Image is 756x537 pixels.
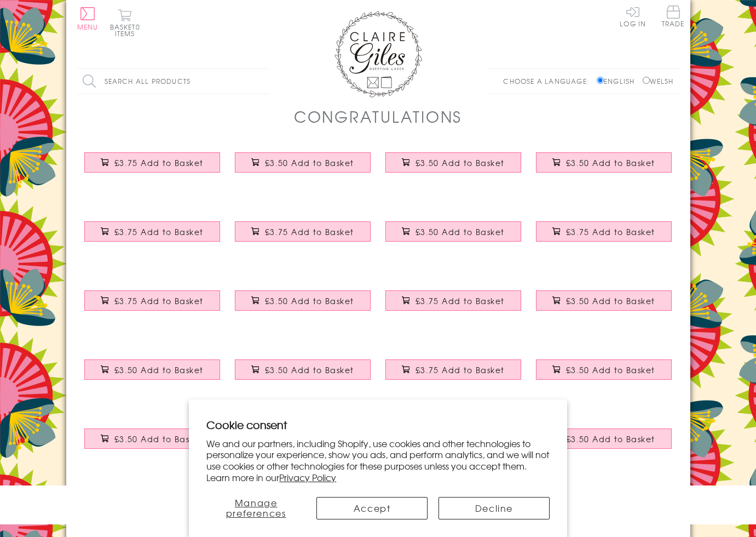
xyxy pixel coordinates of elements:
[536,429,672,449] button: £3.50 Add to Basket
[566,364,655,375] span: £3.50 Add to Basket
[77,351,228,398] a: New Job Card, Blue Stars, Good Luck, padded star embellished £3.50 Add to Basket
[597,76,640,86] label: English
[114,364,204,375] span: £3.50 Add to Basket
[415,364,505,375] span: £3.75 Add to Basket
[529,282,679,329] a: Congratulations and Good Luck Card, Pink Stars, enjoy your Retirement £3.50 Add to Basket
[294,105,462,128] h1: Congratulations
[385,152,521,173] button: £3.50 Add to Basket
[84,359,220,380] button: £3.50 Add to Basket
[110,9,140,37] button: Basket0 items
[385,359,521,380] button: £3.75 Add to Basket
[226,496,286,519] span: Manage preferences
[265,295,354,306] span: £3.50 Add to Basket
[206,417,550,432] h2: Cookie consent
[265,157,354,168] span: £3.50 Add to Basket
[235,221,371,242] button: £3.75 Add to Basket
[536,290,672,311] button: £3.50 Add to Basket
[415,226,505,237] span: £3.50 Add to Basket
[566,295,655,306] span: £3.50 Add to Basket
[662,5,685,29] a: Trade
[84,429,220,449] button: £3.50 Add to Basket
[235,359,371,380] button: £3.50 Add to Basket
[114,157,204,168] span: £3.75 Add to Basket
[385,221,521,242] button: £3.50 Add to Basket
[536,152,672,173] button: £3.50 Add to Basket
[316,497,428,519] button: Accept
[566,433,655,444] span: £3.50 Add to Basket
[566,157,655,168] span: £3.50 Add to Basket
[536,221,672,242] button: £3.75 Add to Basket
[228,144,378,191] a: Congratulations Card, exam results, Embellished with a padded star £3.50 Add to Basket
[536,359,672,380] button: £3.50 Add to Basket
[114,433,204,444] span: £3.50 Add to Basket
[566,226,655,237] span: £3.75 Add to Basket
[415,157,505,168] span: £3.50 Add to Basket
[378,144,529,191] a: Congratulations Card, Pink Stars, Embellished with a padded star £3.50 Add to Basket
[114,295,204,306] span: £3.75 Add to Basket
[235,152,371,173] button: £3.50 Add to Basket
[258,69,269,94] input: Search
[206,438,550,483] p: We and our partners, including Shopify, use cookies and other technologies to personalize your ex...
[620,5,646,27] a: Log In
[662,5,685,27] span: Trade
[84,290,220,311] button: £3.75 Add to Basket
[77,22,99,32] span: Menu
[529,213,679,260] a: Exam Congratulations Card, Star, fantastic results, Embellished with pompoms £3.75 Add to Basket
[378,351,529,398] a: Congratulations Card, #Winner, Embellished with a colourful tassel £3.75 Add to Basket
[235,290,371,311] button: £3.50 Add to Basket
[415,295,505,306] span: £3.75 Add to Basket
[206,497,305,519] button: Manage preferences
[529,420,679,467] a: Good Luck Retirement Card, Blue Stars, Embellished with a padded star £3.50 Add to Basket
[334,11,422,98] img: Claire Giles Greetings Cards
[114,226,204,237] span: £3.75 Add to Basket
[529,351,679,398] a: Congratulations Card, Gold Stars £3.50 Add to Basket
[228,351,378,398] a: Baby Card, Stars, Congratulations Mummy & Daddy to be, You'll be Brilliant! £3.50 Add to Basket
[84,221,220,242] button: £3.75 Add to Basket
[378,213,529,260] a: Congratulations Graduation Card, Embellished with a padded star £3.50 Add to Basket
[228,213,378,260] a: New Job Congratulations Card, 9-5 Dolly, Embellished with colourful pompoms £3.75 Add to Basket
[503,76,595,86] p: Choose a language:
[378,282,529,329] a: Congratulations Card, Star, GCS(yip)E(eeee) results, Embellished with pompoms £3.75 Add to Basket
[529,144,679,191] a: Congratulations Card, Blue Stars, Embellished with a padded star £3.50 Add to Basket
[77,213,228,260] a: Congratulations and Good Luck Card, Off to Uni, Embellished with pompoms £3.75 Add to Basket
[265,364,354,375] span: £3.50 Add to Basket
[77,69,269,94] input: Search all products
[265,226,354,237] span: £3.75 Add to Basket
[77,420,228,467] a: Congratulations on your Graduation Card, Blue Star, padded star embellished £3.50 Add to Basket
[77,7,99,30] button: Menu
[77,144,228,191] a: Congratulations National Exam Results Card, Star, Embellished with pompoms £3.75 Add to Basket
[77,282,228,329] a: Exam Congratulations Card, Top Banana, Embellished with a colourful tassel £3.75 Add to Basket
[84,152,220,173] button: £3.75 Add to Basket
[115,22,140,38] span: 0 items
[385,290,521,311] button: £3.75 Add to Basket
[438,497,550,519] button: Decline
[279,471,336,484] a: Privacy Policy
[643,76,674,86] label: Welsh
[228,282,378,329] a: Congratulations Card, In circles with stars and gold foil £3.50 Add to Basket
[597,77,604,84] input: English
[643,77,650,84] input: Welsh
